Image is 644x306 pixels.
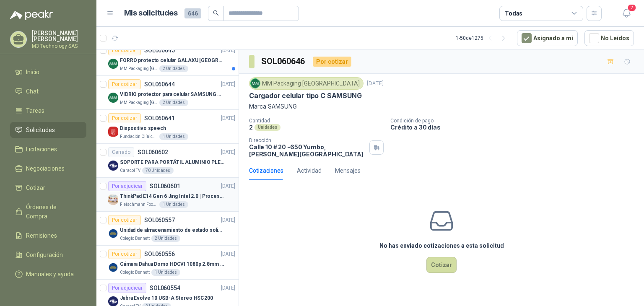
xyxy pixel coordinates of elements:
p: Dispositivo speech [120,124,166,132]
div: Cerrado [108,147,134,157]
a: Solicitudes [10,122,86,138]
p: Calle 10 # 20 -650 Yumbo , [PERSON_NAME][GEOGRAPHIC_DATA] [249,143,366,158]
p: ThinkPad E14 Gen 6 Jing Intel 2.0 | Procesador Intel Core Ultra 5 125U ( 12 [120,192,224,200]
img: Company Logo [251,79,260,88]
p: Unidad de almacenamiento de estado solido Marca SK hynix [DATE] NVMe 256GB HFM256GDJTNG-8310A M.2... [120,226,224,234]
a: Por cotizarSOL060644[DATE] Company LogoVIDRIO protector para celular SAMSUNG GALAXI A16 5GMM Pack... [96,76,239,110]
span: Inicio [26,67,39,77]
p: [DATE] [221,250,235,258]
div: Actividad [297,166,322,175]
p: Cargador celular tipo C SAMSUNG [249,91,361,100]
p: Caracol TV [120,167,140,174]
div: Por cotizar [108,215,141,225]
div: 2 Unidades [151,235,180,242]
a: Por cotizarSOL060557[DATE] Company LogoUnidad de almacenamiento de estado solido Marca SK hynix [... [96,212,239,246]
div: Por cotizar [313,57,351,67]
p: [DATE] [221,47,235,54]
p: SOL060602 [138,149,168,155]
span: Configuración [26,250,63,259]
div: MM Packaging [GEOGRAPHIC_DATA] [249,77,364,90]
img: Logo peakr [10,10,53,20]
a: Órdenes de Compra [10,199,86,224]
a: Chat [10,83,86,99]
div: Por cotizar [108,113,141,123]
p: [DATE] [367,80,384,88]
div: 2 Unidades [159,99,188,106]
span: 646 [184,8,201,18]
p: SOL060641 [144,115,175,121]
div: Mensajes [335,166,361,175]
div: Por cotizar [108,45,141,55]
p: MM Packaging [GEOGRAPHIC_DATA] [120,65,158,72]
button: No Leídos [584,30,634,46]
p: [DATE] [221,114,235,122]
a: Licitaciones [10,141,86,157]
div: Por cotizar [108,79,141,89]
p: [DATE] [221,216,235,224]
span: Licitaciones [26,145,57,154]
a: Tareas [10,103,86,119]
p: SOL060557 [144,217,175,223]
p: Dirección [249,137,366,143]
span: Negociaciones [26,164,65,173]
p: Crédito a 30 días [390,124,641,131]
p: [DATE] [221,148,235,156]
span: Manuales y ayuda [26,270,74,279]
div: Por adjudicar [108,181,146,191]
a: Cotizar [10,180,86,196]
p: Condición de pago [390,118,641,124]
h1: Mis solicitudes [124,7,178,19]
p: Fleischmann Foods S.A. [120,201,158,208]
div: Unidades [254,124,280,131]
div: Por cotizar [108,249,141,259]
a: Configuración [10,247,86,263]
h3: SOL060646 [261,55,306,68]
span: search [213,10,219,16]
a: Por cotizarSOL060641[DATE] Company LogoDispositivo speechFundación Clínica Shaio1 Unidades [96,110,239,144]
img: Company Logo [108,262,118,272]
p: SOL060554 [150,285,180,291]
img: Company Logo [108,194,118,205]
p: [PERSON_NAME] [PERSON_NAME] [32,30,86,42]
a: Manuales y ayuda [10,266,86,282]
p: SOL060601 [150,183,180,189]
a: Por cotizarSOL060645[DATE] Company LogoFORRO protecto celular GALAXU [GEOGRAPHIC_DATA] A16 5GMM P... [96,42,239,76]
a: CerradoSOL060602[DATE] Company LogoSOPORTE PARA PORTÁTIL ALUMINIO PLEGABLE VTACaracol TV70 Unidades [96,144,239,178]
div: Todas [505,9,522,18]
span: Tareas [26,106,44,115]
p: Marca SAMSUNG [249,102,634,111]
p: M3 Technology SAS [32,44,86,49]
p: Jabra Evolve 10 USB-A Stereo HSC200 [120,294,213,302]
p: Cámara Dahua Domo HDCVI 1080p 2.8mm IP67 Led IR 30m mts nocturnos [120,260,224,268]
div: 1 Unidades [159,201,188,208]
a: Remisiones [10,228,86,244]
img: Company Logo [108,127,118,137]
a: Por adjudicarSOL060601[DATE] Company LogoThinkPad E14 Gen 6 Jing Intel 2.0 | Procesador Intel Cor... [96,178,239,212]
p: SOPORTE PARA PORTÁTIL ALUMINIO PLEGABLE VTA [120,158,224,166]
p: FORRO protecto celular GALAXU [GEOGRAPHIC_DATA] A16 5G [120,57,224,65]
div: 1 Unidades [159,133,188,140]
div: Cotizaciones [249,166,283,175]
div: 70 Unidades [142,167,174,174]
div: 1 Unidades [151,269,180,276]
p: VIDRIO protector para celular SAMSUNG GALAXI A16 5G [120,91,224,99]
p: Cantidad [249,118,384,124]
span: Remisiones [26,231,57,240]
p: SOL060645 [144,47,175,53]
p: MM Packaging [GEOGRAPHIC_DATA] [120,99,158,106]
p: Colegio Bennett [120,235,150,242]
p: Fundación Clínica Shaio [120,133,158,140]
img: Company Logo [108,161,118,171]
button: 2 [619,6,634,21]
p: SOL060556 [144,251,175,257]
p: [DATE] [221,182,235,190]
a: Inicio [10,64,86,80]
span: Órdenes de Compra [26,202,78,221]
p: [DATE] [221,284,235,292]
img: Company Logo [108,59,118,69]
img: Company Logo [108,93,118,103]
p: SOL060644 [144,81,175,87]
span: Chat [26,87,39,96]
span: 2 [627,4,636,12]
button: Cotizar [426,257,457,273]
